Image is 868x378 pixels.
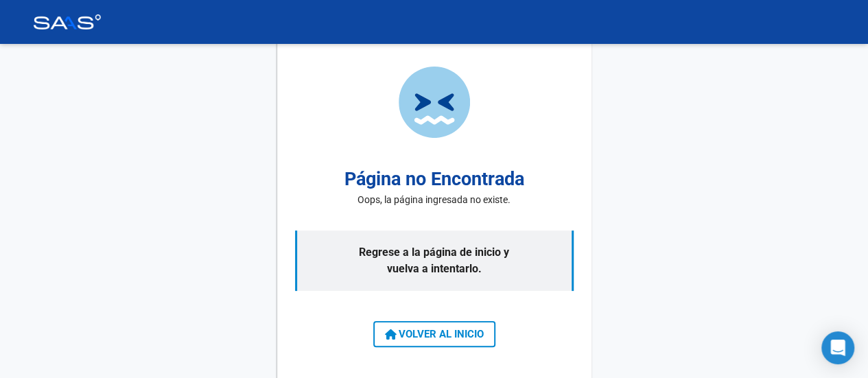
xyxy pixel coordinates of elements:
[295,231,574,291] p: Regrese a la página de inicio y vuelva a intentarlo.
[385,328,484,340] span: VOLVER AL INICIO
[33,14,102,29] img: Logo SAAS
[344,165,524,193] h2: Página no Encontrada
[399,67,470,138] img: page-not-found
[373,321,495,347] button: VOLVER AL INICIO
[821,331,854,364] div: Open Intercom Messenger
[357,193,511,207] p: Oops, la página ingresada no existe.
